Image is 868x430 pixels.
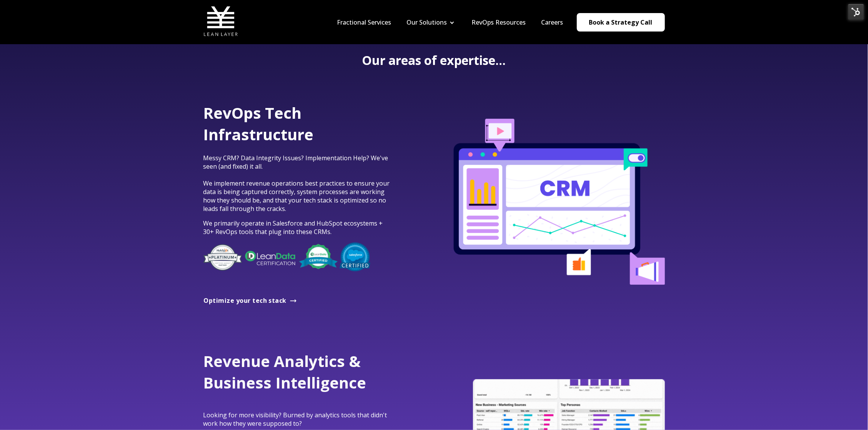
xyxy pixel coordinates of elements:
[453,119,665,285] img: 2-Jan-04-2024-04-20-44-9079-PM
[203,102,314,145] span: RevOps Tech Infrastructure
[407,18,447,27] a: Our Solutions
[203,219,383,236] span: We primarily operate in Salesforce and HubSpot ecosystems + 30+ RevOps tools that plug into these...
[330,18,571,27] div: Navigation Menu
[541,18,563,27] a: Careers
[577,13,665,32] a: Book a Strategy Call
[243,242,340,271] img: LeanData-Certification-Logo-Reversed (1)
[203,297,298,305] a: Optimize your tech stack
[203,4,238,38] img: Lean Layer Logo
[337,18,392,27] a: Fractional Services
[340,242,370,271] img: salesforce-certified-e14291116755791
[362,52,506,68] strong: Our areas of expertise...
[204,296,287,305] span: Optimize your tech stack
[472,18,526,27] a: RevOps Resources
[848,4,864,20] img: HubSpot Tools Menu Toggle
[203,154,390,213] span: Messy CRM? Data Integrity Issues? Implementation Help? We've seen (and fixed) it all. We implemen...
[203,243,242,271] img: HubSpot-Platinum-Partner-Badge copy
[203,350,367,393] span: Revenue Analytics & Business Intelligence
